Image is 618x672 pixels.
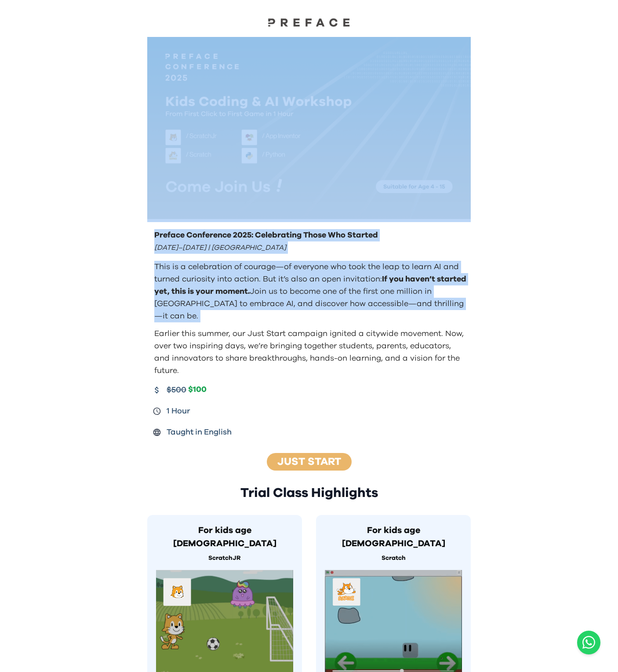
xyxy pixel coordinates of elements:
p: [DATE]–[DATE] | [GEOGRAPHIC_DATA] [154,241,467,254]
a: Preface Logo [265,18,353,30]
p: Scratch [325,554,462,563]
span: $100 [188,385,207,395]
img: Preface Logo [265,18,353,27]
span: $500 [167,384,186,396]
p: This is a celebration of courage—of everyone who took the leap to learn AI and turned curiosity i... [154,261,467,322]
button: Just Start [264,453,354,471]
span: 1 Hour [167,405,190,417]
img: Kids learning to code [147,37,471,219]
h3: For kids age [DEMOGRAPHIC_DATA] [325,524,462,550]
p: ScratchJR [156,554,293,563]
p: Earlier this summer, our Just Start campaign ignited a citywide movement. Now, over two inspiring... [154,328,467,377]
a: Just Start [277,457,341,467]
span: Taught in English [167,426,232,438]
span: If you haven’t started yet, this is your moment. [154,275,466,296]
a: Chat with us on WhatsApp [577,631,600,654]
p: Preface Conference 2025: Celebrating Those Who Started [154,229,467,241]
h2: Trial Class Highlights [147,485,471,501]
h3: For kids age [DEMOGRAPHIC_DATA] [156,524,293,550]
button: Open WhatsApp chat [577,631,600,654]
